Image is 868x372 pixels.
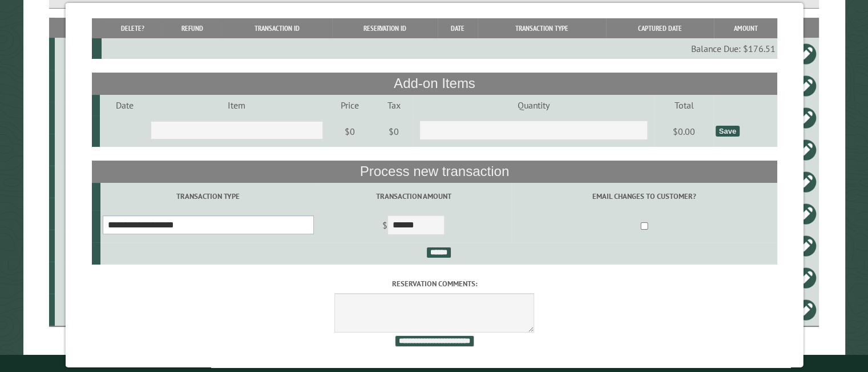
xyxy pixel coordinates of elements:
div: 54 [59,240,98,251]
label: Transaction Amount [317,191,509,202]
th: Site [55,18,100,38]
th: Date [437,18,478,38]
div: 46 [59,112,98,123]
td: Item [148,95,324,115]
td: $0.00 [654,115,713,147]
th: Transaction Type [477,18,605,38]
td: Quantity [413,95,653,115]
div: 47 [59,80,98,91]
th: Add-on Items [91,73,777,94]
div: 99 [59,48,98,59]
th: Captured Date [605,18,713,38]
label: Reservation comments: [91,278,777,289]
th: Reservation ID [332,18,437,38]
div: 51 [59,272,98,283]
td: Total [654,95,713,115]
th: Delete? [101,18,163,38]
div: 52 [59,176,98,187]
div: 45 [59,304,98,315]
label: Email changes to customer? [512,191,775,202]
div: 50 [59,144,98,155]
td: $ [316,210,511,242]
td: Date [99,95,148,115]
th: Amount [713,18,777,38]
td: Price [324,95,374,115]
th: Refund [163,18,221,38]
th: Process new transaction [91,161,777,182]
div: Save [715,126,739,137]
td: Balance Due: $176.51 [101,38,777,59]
th: Transaction ID [221,18,332,38]
td: $0 [324,115,374,147]
td: Tax [374,95,413,115]
label: Transaction Type [102,191,314,202]
div: 53 [59,208,98,219]
td: $0 [374,115,413,147]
